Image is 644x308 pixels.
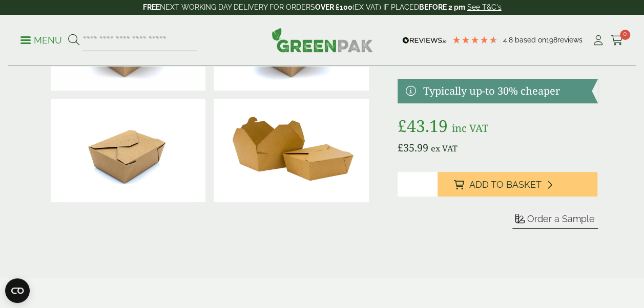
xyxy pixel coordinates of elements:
[419,3,465,11] strong: BEFORE 2 pm
[431,143,458,154] span: ex VAT
[398,115,448,137] bdi: 43.19
[452,35,498,45] div: 4.79 Stars
[557,36,583,44] span: reviews
[503,36,515,44] span: 4.8
[398,141,403,155] span: £
[515,36,546,44] span: Based on
[143,3,160,11] strong: FREE
[20,34,62,45] a: Menu
[315,3,352,11] strong: OVER £100
[402,37,447,44] img: REVIEWS.io
[398,115,407,137] span: £
[398,141,428,155] bdi: 35.99
[611,33,624,48] a: 0
[272,28,373,52] img: GreenPak Supplies
[438,172,598,196] button: Add to Basket
[5,278,30,303] button: Open CMP widget
[546,36,557,44] span: 198
[527,213,595,224] span: Order a Sample
[620,30,630,40] span: 0
[214,99,369,202] img: No.8 Leak Proof Kraft Deli Box Full Case Of 0
[467,3,502,11] a: See T&C's
[51,99,206,202] img: Deli Box No8 Closed
[452,121,488,135] span: inc VAT
[611,35,624,46] i: Cart
[20,34,62,47] p: Menu
[592,35,605,46] i: My Account
[469,179,542,190] span: Add to Basket
[512,213,598,229] button: Order a Sample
